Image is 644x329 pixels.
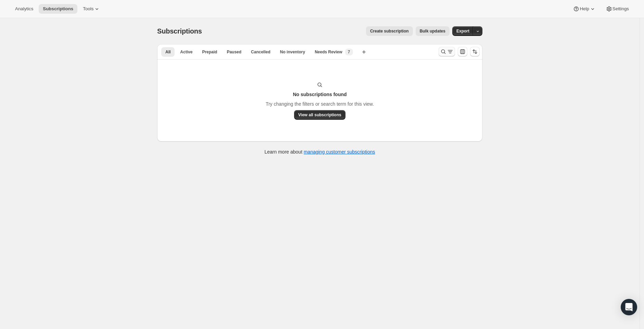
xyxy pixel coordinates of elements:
div: Open Intercom Messenger [621,299,637,315]
button: Analytics [11,4,37,14]
button: Help [569,4,600,14]
button: Settings [602,4,633,14]
span: No inventory [280,49,305,55]
span: Export [456,28,469,34]
span: Active [180,49,192,55]
p: Learn more about [265,148,375,155]
span: Create subscription [370,28,409,34]
span: Help [580,6,589,12]
button: Subscriptions [39,4,77,14]
button: Create subscription [366,26,413,36]
button: Export [452,26,473,36]
span: Settings [613,6,629,12]
span: All [165,49,171,55]
button: Search and filter results [439,47,455,56]
span: Subscriptions [43,6,73,12]
p: Try changing the filters or search term for this view. [266,101,374,107]
span: Paused [227,49,241,55]
span: View all subscriptions [298,112,341,118]
span: Tools [83,6,93,12]
span: Prepaid [202,49,217,55]
button: Create new view [358,47,369,57]
span: Cancelled [251,49,270,55]
button: View all subscriptions [294,110,345,120]
button: Customize table column order and visibility [458,47,467,56]
h3: No subscriptions found [293,91,346,98]
button: Bulk updates [416,26,450,36]
span: Subscriptions [157,27,202,35]
a: managing customer subscriptions [304,149,375,155]
span: 7 [348,49,350,55]
span: Analytics [15,6,33,12]
span: Needs Review [315,49,342,55]
span: Bulk updates [420,28,445,34]
button: Tools [79,4,104,14]
button: Sort the results [470,47,480,56]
